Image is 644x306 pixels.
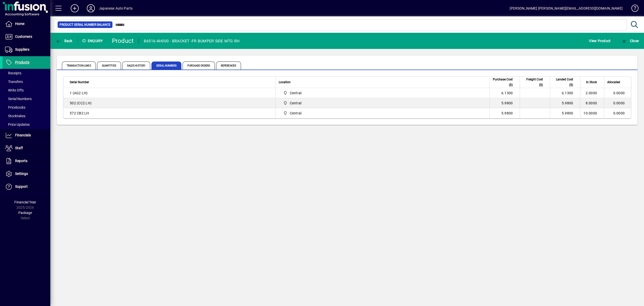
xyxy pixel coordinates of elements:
[281,90,484,96] span: Central
[279,79,487,85] div: Location
[604,108,631,118] td: 0.0000
[604,98,631,108] td: 0.0000
[290,111,302,116] span: Central
[56,39,72,43] span: Back
[5,97,32,101] span: Serial Numbers
[60,22,110,27] span: Product Serial Number Balance
[588,36,612,45] button: View Product
[3,155,50,167] a: Reports
[216,62,241,70] span: References
[99,4,133,12] div: Japanese Auto Parts
[3,95,50,103] a: Serial Numbers
[151,62,181,70] span: Serial Numbers
[3,69,50,77] a: Receipts
[15,133,31,137] span: Financials
[97,62,121,70] span: Quantities
[122,62,150,70] span: Sales History
[15,35,32,39] span: Customers
[15,146,23,150] span: Staff
[112,37,134,45] div: Product
[3,86,50,95] a: Write Offs
[5,88,24,92] span: Write Offs
[15,60,29,64] span: Products
[490,98,520,108] td: 5.9800
[5,105,25,109] span: Pricebooks
[493,77,517,88] div: Purchase Cost ($)
[70,79,272,85] div: Serial Number
[3,168,50,180] a: Settings
[15,172,28,176] span: Settings
[589,37,611,45] span: View Product
[580,108,604,118] td: 10.0000
[553,77,578,88] div: Landed Cost ($)
[3,142,50,155] a: Staff
[5,123,30,127] span: Price Updates
[607,79,620,85] span: Allocated
[3,43,50,56] a: Suppliers
[493,77,513,88] span: Purchase Cost ($)
[604,88,631,98] td: 0.0000
[279,79,291,85] span: Location
[63,108,275,118] td: 572 CB2 LH
[54,36,74,45] button: Back
[290,90,302,96] span: Central
[281,100,484,106] span: Central
[5,71,21,75] span: Receipts
[580,88,604,98] td: 2.0000
[616,36,644,45] app-page-header-button: Close enquiry
[63,98,275,108] td: 502 (CC2 LH)
[18,211,32,215] span: Package
[290,101,302,106] span: Central
[550,108,580,118] td: 5.9800
[3,77,50,86] a: Transfers
[144,37,239,45] div: 86516-4H000 - BRACKET -FR BUMPER SIDE MTG RH
[63,88,275,98] td: 1 (AG2 LH)
[510,4,623,12] div: [PERSON_NAME] [PERSON_NAME][EMAIL_ADDRESS][DOMAIN_NAME]
[15,159,27,163] span: Reports
[3,30,50,43] a: Customers
[580,98,604,108] td: 8.0000
[3,112,50,120] a: Stocktakes
[523,77,547,88] div: Freight Cost ($)
[5,80,23,84] span: Transfers
[583,79,601,85] div: In Stock
[3,120,50,129] a: Price Updates
[183,62,215,70] span: Purchase Orders
[78,37,108,45] div: Enquiry
[5,114,25,118] span: Stocktakes
[14,200,36,204] span: Financial Year
[67,4,83,13] button: Add
[3,18,50,30] a: Home
[15,47,29,51] span: Suppliers
[621,39,639,43] span: Close
[628,1,638,17] a: Knowledge Base
[523,77,543,88] span: Freight Cost ($)
[620,36,640,45] button: Close
[490,108,520,118] td: 5.9800
[550,98,580,108] td: 5.9800
[607,79,625,85] div: Allocated
[3,103,50,112] a: Pricebooks
[281,110,484,116] span: Central
[62,62,96,70] span: Transaction Lines
[3,180,50,193] a: Support
[586,79,597,85] span: In Stock
[3,129,50,142] a: Financials
[553,77,573,88] span: Landed Cost ($)
[550,88,580,98] td: 6.1300
[70,79,89,85] span: Serial Number
[15,185,28,189] span: Support
[490,88,520,98] td: 6.1300
[15,22,24,26] span: Home
[83,4,99,13] button: Profile
[50,36,78,45] app-page-header-button: Back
